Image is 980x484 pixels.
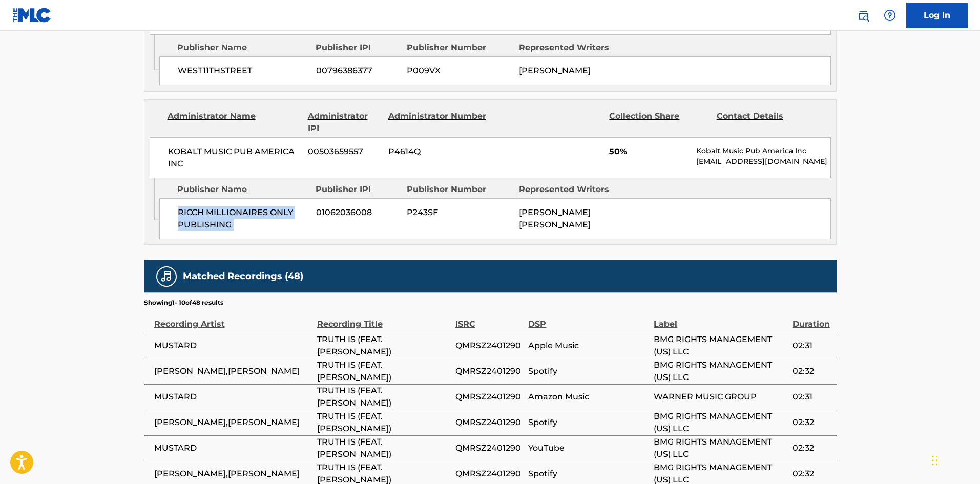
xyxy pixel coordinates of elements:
span: BMG RIGHTS MANAGEMENT (US) LLC [654,436,787,460]
span: [PERSON_NAME] [519,66,591,75]
span: Spotify [528,365,649,377]
iframe: Chat Widget [929,435,980,484]
span: MUSTARD [154,391,312,403]
span: BMG RIGHTS MANAGEMENT (US) LLC [654,333,787,358]
span: 02:31 [793,340,831,352]
span: TRUTH IS (FEAT. [PERSON_NAME]) [317,410,450,435]
span: 00796386377 [316,65,399,77]
span: KOBALT MUSIC PUB AMERICA INC [168,145,301,170]
div: Publisher Name [177,41,308,54]
span: Apple Music [528,340,649,352]
span: P243SF [407,206,511,219]
span: BMG RIGHTS MANAGEMENT (US) LLC [654,359,787,384]
div: Publisher Name [177,183,308,196]
div: Administrator Number [388,110,488,135]
div: Drag [932,445,938,476]
span: TRUTH IS (FEAT. [PERSON_NAME]) [317,333,450,358]
span: QMRSZ2401290 [455,391,524,403]
div: DSP [528,307,649,330]
img: MLC Logo [12,8,52,23]
span: QMRSZ2401290 [455,365,524,377]
p: [EMAIL_ADDRESS][DOMAIN_NAME] [696,156,830,167]
a: Public Search [853,5,873,26]
span: MUSTARD [154,442,312,454]
div: Label [654,307,787,330]
div: Administrator IPI [308,110,381,135]
span: QMRSZ2401290 [455,340,524,352]
span: YouTube [528,442,649,454]
span: Amazon Music [528,391,649,403]
span: P009VX [407,65,511,77]
div: Represented Writers [519,41,623,54]
div: Help [880,5,900,26]
span: 02:31 [793,391,831,403]
span: TRUTH IS (FEAT. [PERSON_NAME]) [317,385,450,409]
div: Contact Details [717,110,816,135]
span: 02:32 [793,365,831,377]
span: [PERSON_NAME] [PERSON_NAME] [519,207,591,229]
div: Publisher Number [407,183,511,196]
span: P4614Q [388,145,488,158]
div: Publisher IPI [316,41,399,54]
div: Publisher Number [407,41,511,54]
span: [PERSON_NAME],[PERSON_NAME] [154,468,312,480]
h5: Matched Recordings (48) [183,270,303,282]
span: BMG RIGHTS MANAGEMENT (US) LLC [654,410,787,435]
img: search [857,9,869,22]
span: [PERSON_NAME],[PERSON_NAME] [154,416,312,429]
span: WARNER MUSIC GROUP [654,391,787,403]
span: TRUTH IS (FEAT. [PERSON_NAME]) [317,359,450,384]
span: QMRSZ2401290 [455,416,524,429]
span: Spotify [528,416,649,429]
div: Publisher IPI [316,183,399,196]
p: Kobalt Music Pub America Inc [696,145,830,156]
div: Administrator Name [168,110,300,135]
span: [PERSON_NAME],[PERSON_NAME] [154,365,312,377]
div: Collection Share [609,110,708,135]
span: RICCH MILLIONAIRES ONLY PUBLISHING [178,206,308,231]
img: Matched Recordings [160,270,173,283]
img: help [884,9,896,22]
span: 02:32 [793,468,831,480]
a: Log In [906,3,968,28]
div: Recording Title [317,307,450,330]
div: Recording Artist [154,307,312,330]
span: QMRSZ2401290 [455,468,524,480]
div: ISRC [455,307,524,330]
span: WEST11THSTREET [178,65,308,77]
span: TRUTH IS (FEAT. [PERSON_NAME]) [317,436,450,460]
p: Showing 1 - 10 of 48 results [144,298,223,307]
span: 00503659557 [308,145,381,158]
div: Duration [793,307,831,330]
span: 50% [609,145,689,158]
span: MUSTARD [154,340,312,352]
span: 02:32 [793,442,831,454]
span: QMRSZ2401290 [455,442,524,454]
span: Spotify [528,468,649,480]
div: Represented Writers [519,183,623,196]
span: 02:32 [793,416,831,429]
span: 01062036008 [316,206,399,219]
